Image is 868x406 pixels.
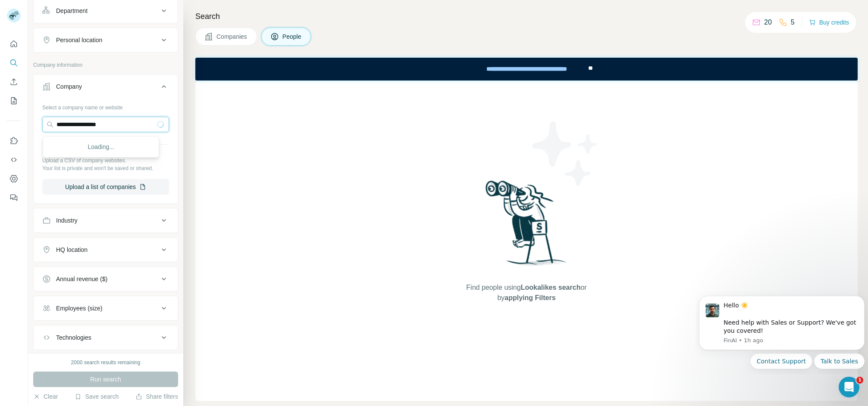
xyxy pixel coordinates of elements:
span: Lookalikes search [521,284,581,291]
button: Buy credits [809,16,849,28]
button: Department [34,0,178,21]
div: Department [56,6,88,15]
button: Upload a list of companies [42,179,169,195]
span: People [282,32,302,41]
button: Quick start [7,36,21,52]
iframe: Intercom live chat [839,377,859,397]
button: Share filters [135,392,178,401]
button: HQ location [34,239,178,260]
p: 5 [791,17,795,28]
div: Company [56,82,82,91]
button: Employees (size) [34,298,178,319]
button: Personal location [34,30,178,50]
button: Technologies [34,327,178,348]
button: Enrich CSV [7,74,21,90]
button: Use Surfe API [7,152,21,167]
button: Dashboard [7,171,21,186]
div: Select a company name or website [42,100,169,112]
div: Employees (size) [56,304,102,313]
div: HQ location [56,245,88,254]
button: Save search [75,392,119,401]
button: Industry [34,210,178,231]
button: Feedback [7,190,21,205]
div: Personal location [56,36,102,44]
p: Your list is private and won't be saved or shared. [42,164,169,172]
p: Upload a CSV of company websites. [42,157,169,164]
span: Companies [216,32,248,41]
button: Search [7,55,21,71]
h4: Search [195,10,858,22]
img: Surfe Illustration - Woman searching with binoculars [482,178,571,274]
span: applying Filters [505,294,555,301]
iframe: Intercom notifications message [696,288,868,374]
p: 20 [764,17,772,28]
button: Company [34,76,178,100]
div: Industry [56,216,78,225]
div: Technologies [56,333,91,342]
p: Company information [33,61,178,69]
div: Loading... [45,138,157,155]
div: Annual revenue ($) [56,275,107,283]
span: 1 [856,377,863,384]
button: Use Surfe on LinkedIn [7,133,21,149]
span: Find people using or by [458,282,595,303]
button: Annual revenue ($) [34,269,178,289]
iframe: Banner [195,58,858,81]
button: My lists [7,93,21,108]
button: Clear [33,392,58,401]
img: Surfe Illustration - Stars [526,115,604,192]
div: 2000 search results remaining [71,359,141,366]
